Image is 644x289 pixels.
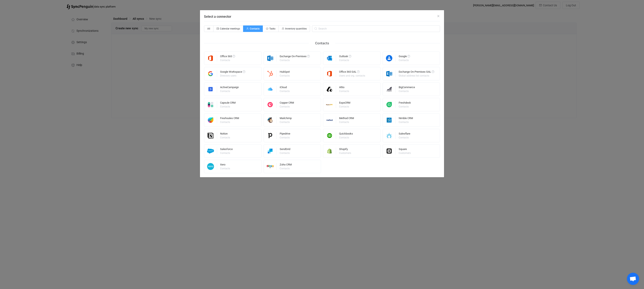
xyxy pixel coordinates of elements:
[339,70,366,74] div: Office 365 GAL
[280,59,309,61] div: Contacts
[383,101,396,108] img: freshdesk.png
[627,273,639,285] a: Open chat
[280,152,290,154] div: Contacts
[339,101,350,105] div: EspoCRM
[399,117,413,121] div: Nimble CRM
[220,152,232,154] div: Contacts
[220,148,233,152] div: Salesforce
[323,101,336,108] img: espo-crm.png
[323,70,336,77] img: microsoft365.png
[280,163,292,167] div: Zoho CRM
[323,148,336,154] img: shopify.png
[220,167,230,170] div: Contacts
[264,163,277,170] img: zoho-crm.png
[204,101,217,108] img: capsule.png
[264,117,277,124] img: mailchimp.png
[220,101,236,105] div: Capsule CRM
[399,105,410,108] div: Contacts
[399,101,411,105] div: Freshdesk
[264,86,277,93] img: icloud.png
[399,148,411,152] div: Square
[280,167,291,170] div: Contacts
[399,121,412,123] div: Contacts
[200,10,444,177] div: Select a connector
[204,55,217,62] img: microsoft365.png
[280,90,290,92] div: Contacts
[264,101,277,108] img: copper.png
[323,132,336,139] img: quickbooks.png
[264,148,277,154] img: sendgrid.png
[399,86,415,90] div: BigCommerce
[339,74,365,77] div: Users and org. contacts
[220,74,245,77] div: Directory users
[309,40,335,46] div: Contacts
[339,132,353,136] div: Quickbooks
[220,132,231,136] div: Notion
[280,74,290,77] div: Contacts
[204,163,217,170] img: xero.png
[383,132,396,139] img: salesflare.png
[220,59,235,61] div: Contacts
[280,70,290,74] div: HubSpot
[220,55,235,59] div: Office 365
[399,90,414,92] div: Contacts
[383,55,396,62] img: google-contacts.png
[399,59,409,61] div: Contacts
[280,117,292,121] div: Mailchimp
[383,86,396,93] img: big-commerce.png
[220,70,245,74] div: Google Workspace
[264,70,277,77] img: hubspot.png
[280,101,294,105] div: Copper CRM
[399,152,411,154] div: Customers
[204,117,217,124] img: freshworks.png
[220,163,231,167] div: Xero
[399,136,410,139] div: Contacts
[339,148,352,152] div: Shopify
[264,55,277,62] img: exchange.png
[339,55,351,59] div: Outlook
[399,132,410,136] div: Salesflare
[383,117,396,124] img: nimble.png
[339,121,353,123] div: Contacts
[339,136,352,139] div: Contacts
[280,121,291,123] div: Contacts
[437,14,440,18] button: Close
[280,136,290,139] div: Contacts
[204,70,217,77] img: google-workspace.png
[399,74,434,77] div: Global address list contacts
[220,117,239,121] div: Freshsales CRM
[204,15,231,19] span: Select a connector
[339,117,354,121] div: Method CRM
[204,86,217,93] img: activecampaign.png
[264,132,277,139] img: pipedrive.png
[339,86,350,90] div: Attio
[312,25,440,32] input: Search
[204,132,217,139] img: notion.png
[399,70,434,74] div: Exchange On-Premises GAL
[220,105,235,108] div: Contacts
[280,55,310,59] div: Exchange On-Premises
[323,86,336,93] img: attio.png
[280,105,293,108] div: Contacts
[323,117,336,124] img: methodcrm.png
[280,132,290,136] div: Pipedrive
[280,148,290,152] div: SendGrid
[339,105,350,108] div: Contacts
[220,86,239,90] div: ActiveCampaign
[383,148,396,154] img: square.png
[339,59,351,61] div: Contacts
[220,136,230,139] div: Contacts
[204,148,217,154] img: salesforce.png
[399,55,410,59] div: Google
[323,55,336,62] img: outlook.png
[383,70,396,77] img: exchange.png
[339,90,349,92] div: Contacts
[220,90,238,92] div: Contacts
[280,86,290,90] div: iCloud
[220,121,238,123] div: Contacts
[339,152,351,154] div: Customers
